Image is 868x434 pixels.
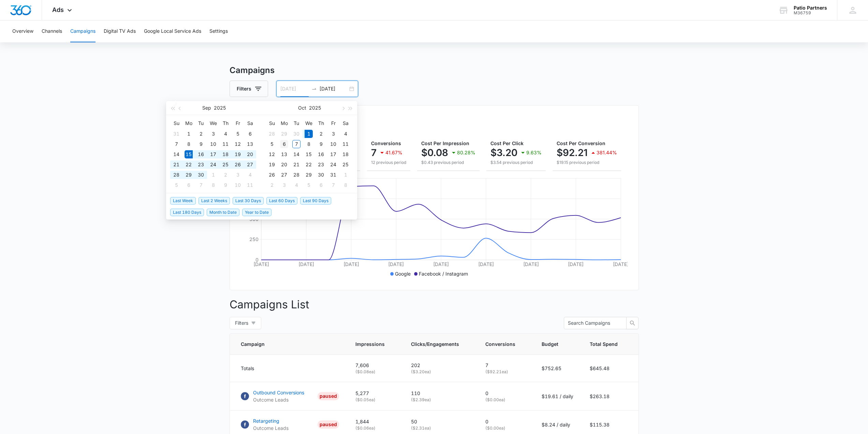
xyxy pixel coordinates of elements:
tspan: [DATE] [613,261,629,267]
div: 6 [185,181,193,189]
td: 2025-10-26 [266,170,278,180]
div: 26 [268,171,276,179]
tspan: 0 [255,257,258,263]
td: 2025-10-11 [339,139,352,149]
p: ( $0.05 ea) [355,397,395,403]
td: 2025-09-29 [182,170,195,180]
td: 2025-09-04 [219,129,232,139]
div: 24 [329,160,337,169]
button: 2025 [309,101,321,115]
div: 11 [221,140,230,148]
p: 7 [485,362,525,369]
button: Campaigns [70,20,95,42]
th: We [207,118,219,129]
div: 15 [185,150,193,158]
td: 2025-10-22 [303,159,315,170]
div: 6 [246,130,254,138]
tspan: [DATE] [523,261,539,267]
span: Year to Date [242,209,271,216]
td: 2025-10-31 [327,170,339,180]
div: 6 [317,181,325,189]
td: 2025-09-30 [195,170,207,180]
div: 2 [317,130,325,138]
div: 5 [268,140,276,148]
span: Conversions [485,340,515,348]
span: Conversions [371,140,401,146]
div: 7 [172,140,180,148]
td: 2025-10-08 [303,139,315,149]
div: 24 [209,160,217,169]
td: 2025-11-08 [339,180,352,190]
td: 2025-09-17 [207,149,219,159]
th: We [303,118,315,129]
div: 10 [329,140,337,148]
td: 2025-10-03 [327,129,339,139]
td: 2025-09-13 [244,139,256,149]
td: 2025-09-05 [232,129,244,139]
input: Search Campaigns [568,319,617,327]
td: 2025-10-27 [278,170,290,180]
span: Total Spend [590,340,618,348]
div: 17 [209,150,217,158]
button: Filters [230,317,261,329]
div: 1 [341,171,350,179]
td: 2025-09-24 [207,159,219,170]
td: 2025-09-26 [232,159,244,170]
td: 2025-09-30 [290,129,303,139]
div: 23 [197,160,205,169]
td: 2025-10-12 [266,149,278,159]
td: 2025-09-27 [244,159,256,170]
td: 2025-09-20 [244,149,256,159]
td: 2025-11-03 [278,180,290,190]
th: Fr [232,118,244,129]
td: 2025-10-10 [232,180,244,190]
p: 0 [485,418,525,425]
td: 2025-09-14 [170,149,182,159]
div: 22 [185,160,193,169]
p: $92.21 [557,147,588,158]
div: account name [794,5,827,11]
td: 2025-09-22 [182,159,195,170]
button: Google Local Service Ads [144,20,201,42]
p: Retargeting [253,417,289,424]
td: 2025-10-07 [290,139,303,149]
td: 2025-11-07 [327,180,339,190]
div: 18 [341,150,350,158]
div: 3 [209,130,217,138]
tspan: 250 [249,236,258,242]
div: 20 [280,160,288,169]
div: 19 [234,150,242,158]
td: 2025-09-25 [219,159,232,170]
td: 2025-09-11 [219,139,232,149]
td: 2025-11-01 [339,170,352,180]
a: FacebookOutbound ConversionsOutcome LeadsPAUSED [241,389,339,403]
button: Settings [209,20,228,42]
p: $8.24 / daily [542,421,573,428]
div: 6 [280,140,288,148]
span: Last 30 Days [233,197,264,205]
td: 2025-10-13 [278,149,290,159]
td: 2025-10-28 [290,170,303,180]
div: 2 [268,181,276,189]
span: Last Week [170,197,196,205]
div: 1 [185,130,193,138]
div: 9 [197,140,205,148]
td: 2025-09-01 [182,129,195,139]
th: Sa [244,118,256,129]
tspan: [DATE] [253,261,269,267]
td: 2025-09-10 [207,139,219,149]
img: Facebook [241,420,249,429]
div: 3 [329,130,337,138]
tspan: [DATE] [568,261,584,267]
div: 23 [317,160,325,169]
div: 8 [305,140,313,148]
td: 2025-10-04 [339,129,352,139]
td: 2025-10-02 [219,170,232,180]
td: 2025-10-09 [219,180,232,190]
div: 28 [268,130,276,138]
td: 2025-09-28 [170,170,182,180]
span: to [311,86,317,92]
div: 4 [292,181,300,189]
td: 2025-09-15 [182,149,195,159]
td: 2025-10-20 [278,159,290,170]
